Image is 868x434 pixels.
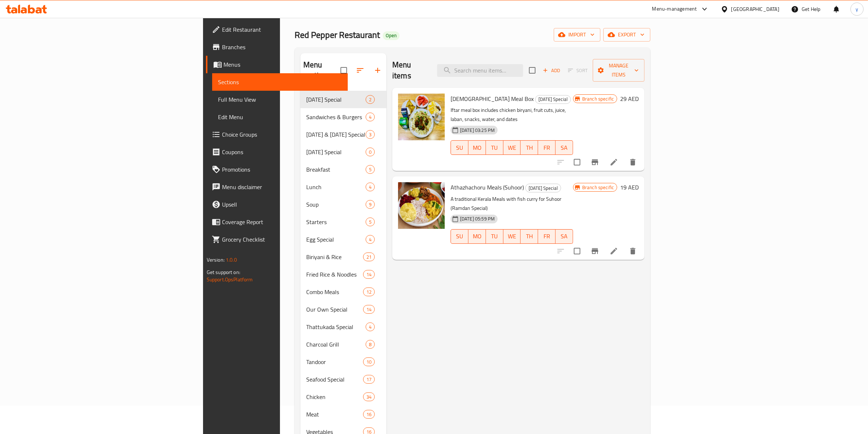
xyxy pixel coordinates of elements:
span: Select to update [569,155,585,170]
span: [DATE] Special [306,148,366,156]
span: TU [489,142,501,153]
span: Edit Restaurant [222,25,342,34]
a: Support.OpsPlatform [207,275,253,284]
span: Red Pepper Restaurant [295,27,380,43]
span: export [609,30,645,39]
span: SU [454,142,466,153]
span: 4 [366,114,374,121]
a: Coverage Report [206,213,348,231]
div: Biriyani & Rice [306,253,363,261]
span: MO [471,231,483,242]
span: Breakfast [306,165,366,174]
button: FR [538,229,556,244]
button: TH [521,140,538,155]
span: TU [489,231,501,242]
div: Our Own Special [306,305,363,314]
span: Choice Groups [222,130,342,139]
div: Charcoal Grill8 [300,336,386,353]
span: Sandwiches & Burgers [306,113,366,121]
button: Add section [369,62,386,79]
button: import [554,28,600,42]
div: Chicken34 [300,388,386,406]
button: WE [503,140,521,155]
div: items [366,148,375,156]
a: Branches [206,38,348,56]
button: MO [468,140,486,155]
button: SU [451,140,468,155]
button: SA [556,140,573,155]
a: Edit menu item [610,158,618,167]
a: Edit Restaurant [206,21,348,38]
button: MO [468,229,486,244]
div: items [363,305,375,314]
div: Combo Meals12 [300,283,386,301]
span: 17 [363,376,374,383]
span: Promotions [222,165,342,174]
div: [DATE] Special0 [300,143,386,161]
span: 14 [363,306,374,313]
span: Select section first [563,65,593,76]
span: Select to update [569,243,585,259]
div: Meat [306,410,363,419]
h2: Menu items [392,59,428,81]
div: items [366,130,375,139]
span: 8 [366,341,374,348]
button: SU [451,229,468,244]
button: WE [503,229,521,244]
div: items [363,288,375,296]
span: Starters [306,218,366,226]
span: Edit Menu [218,113,342,121]
span: 3 [366,131,374,138]
span: Egg Special [306,235,366,244]
div: Open [383,31,400,40]
div: Biriyani & Rice21 [300,248,386,266]
span: Chicken [306,392,363,401]
a: Choice Groups [206,126,348,143]
button: TH [521,229,538,244]
span: 16 [363,411,374,418]
div: Ramadan Special [525,184,561,192]
span: Add item [540,65,563,76]
button: FR [538,140,556,155]
div: Combo Meals [306,288,363,296]
button: Manage items [593,59,645,82]
span: FR [541,231,553,242]
a: Full Menu View [212,91,348,108]
span: FR [541,142,553,153]
div: Meat16 [300,406,386,423]
div: Fried Rice & Noodles14 [300,266,386,283]
span: 4 [366,184,374,191]
a: Upsell [206,196,348,213]
div: Easter Special [306,148,366,156]
div: Seafood Special17 [300,371,386,388]
span: 0 [366,149,374,156]
input: search [437,64,523,77]
p: Iftar meal box includes chicken biryani, fruit cuts, juice, laban, snacks, water, and dates [451,106,573,124]
div: items [363,392,375,401]
h6: 29 AED [620,94,639,104]
a: Promotions [206,161,348,178]
div: Lunch4 [300,178,386,196]
span: Manage items [599,61,639,79]
span: Athazhachoru Meals (Suhoor) [451,182,524,193]
span: Thattukada Special [306,322,366,331]
div: Egg Special4 [300,231,386,248]
span: Branch specific [579,184,617,191]
div: items [363,270,375,279]
div: Tandoor [306,357,363,366]
span: 21 [363,254,374,261]
button: TU [486,229,503,244]
a: Grocery Checklist [206,231,348,248]
span: [DATE] Special [526,184,561,192]
button: TU [486,140,503,155]
div: Charcoal Grill [306,340,366,349]
div: Soup9 [300,196,386,213]
span: TH [523,231,535,242]
span: WE [506,231,518,242]
button: delete [624,153,642,171]
div: items [366,113,375,121]
div: items [366,235,375,244]
span: [DATE] & [DATE] Special [306,130,366,139]
span: [DATE] Special [306,95,366,104]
